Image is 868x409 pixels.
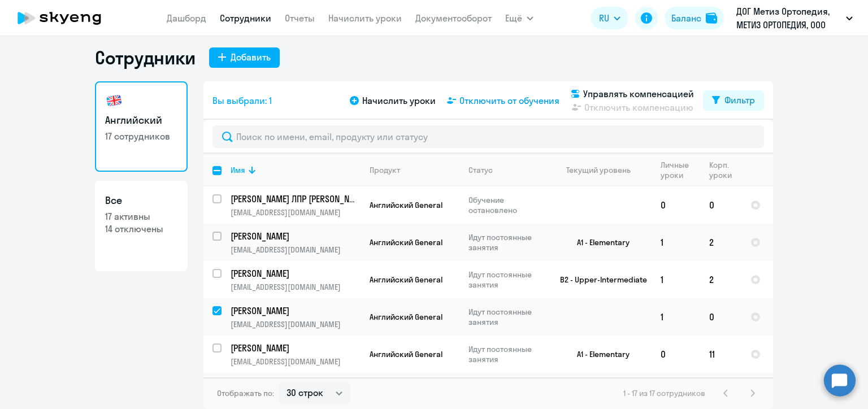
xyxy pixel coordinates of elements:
p: [PERSON_NAME] [231,267,358,280]
div: Корп. уроки [709,160,741,180]
span: Ещё [505,11,522,25]
button: Фильтр [703,90,764,111]
a: [PERSON_NAME] [231,230,360,242]
span: Отображать по: [217,388,274,398]
h1: Сотрудники [95,46,196,69]
span: Английский General [370,237,442,247]
div: Фильтр [724,93,755,107]
button: Добавить [209,47,280,68]
div: Текущий уровень [555,165,651,175]
td: A1 - Elementary [546,224,652,261]
a: Начислить уроки [328,12,402,24]
p: [EMAIL_ADDRESS][DOMAIN_NAME] [231,245,360,255]
span: Английский General [370,275,442,285]
p: Идут постоянные занятия [468,344,546,364]
div: Имя [231,165,360,175]
a: Отчеты [285,12,315,24]
div: Корп. уроки [709,160,734,180]
p: [EMAIL_ADDRESS][DOMAIN_NAME] [231,356,360,367]
button: Балансbalance [665,7,724,29]
span: 1 - 17 из 17 сотрудников [623,388,705,398]
p: [PERSON_NAME] ЛПР [PERSON_NAME] [231,193,358,205]
div: Статус [468,165,493,175]
a: Все17 активны14 отключены [95,181,188,271]
a: [PERSON_NAME] [231,342,360,354]
span: RU [599,11,609,25]
span: Английский General [370,200,442,210]
a: [PERSON_NAME] [231,304,360,317]
h3: Английский [105,113,177,128]
div: Продукт [370,165,459,175]
img: balance [706,12,717,24]
p: 17 активны [105,210,177,223]
td: 11 [700,336,741,373]
p: 14 отключены [105,223,177,235]
button: ДОГ Метиз Ортопедия, МЕТИЗ ОРТОПЕДИЯ, ООО [731,5,858,32]
h3: Все [105,193,177,208]
img: english [105,92,123,110]
p: [EMAIL_ADDRESS][DOMAIN_NAME] [231,319,360,329]
td: 0 [700,298,741,336]
div: Текущий уровень [566,165,631,175]
td: 1 [652,261,700,298]
span: Вы выбрали: 1 [212,94,272,107]
button: Ещё [505,7,533,29]
td: B2 - Upper-Intermediate [546,261,652,298]
button: RU [591,7,628,29]
p: [PERSON_NAME] [231,230,358,242]
span: Английский General [370,312,442,322]
span: Английский General [370,349,442,359]
span: Управлять компенсацией [583,87,694,101]
a: Английский17 сотрудников [95,81,188,172]
span: Начислить уроки [362,94,436,107]
a: Документооборот [415,12,492,24]
div: Имя [231,165,245,175]
p: Идут постоянные занятия [468,307,546,327]
p: [PERSON_NAME] [231,342,358,354]
p: 17 сотрудников [105,130,177,142]
td: 2 [700,224,741,261]
p: ДОГ Метиз Ортопедия, МЕТИЗ ОРТОПЕДИЯ, ООО [736,5,841,32]
div: Личные уроки [661,160,700,180]
div: Статус [468,165,546,175]
td: 1 [652,224,700,261]
td: A1 - Elementary [546,336,652,373]
p: Обучение остановлено [468,195,546,215]
td: 0 [700,186,741,224]
a: Сотрудники [220,12,271,24]
td: 0 [652,336,700,373]
span: Отключить от обучения [459,94,559,107]
p: [PERSON_NAME] [231,304,358,317]
input: Поиск по имени, email, продукту или статусу [212,125,764,148]
a: Дашборд [167,12,206,24]
td: 0 [652,186,700,224]
a: [PERSON_NAME] ЛПР [PERSON_NAME] [231,193,360,205]
a: [PERSON_NAME] [231,267,360,280]
p: [EMAIL_ADDRESS][DOMAIN_NAME] [231,282,360,292]
div: Добавить [231,50,271,64]
div: Продукт [370,165,400,175]
td: 2 [700,261,741,298]
div: Баланс [671,11,701,25]
p: Идут постоянные занятия [468,232,546,253]
p: [EMAIL_ADDRESS][DOMAIN_NAME] [231,207,360,217]
td: 1 [652,298,700,336]
div: Личные уроки [661,160,692,180]
p: Идут постоянные занятия [468,269,546,290]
